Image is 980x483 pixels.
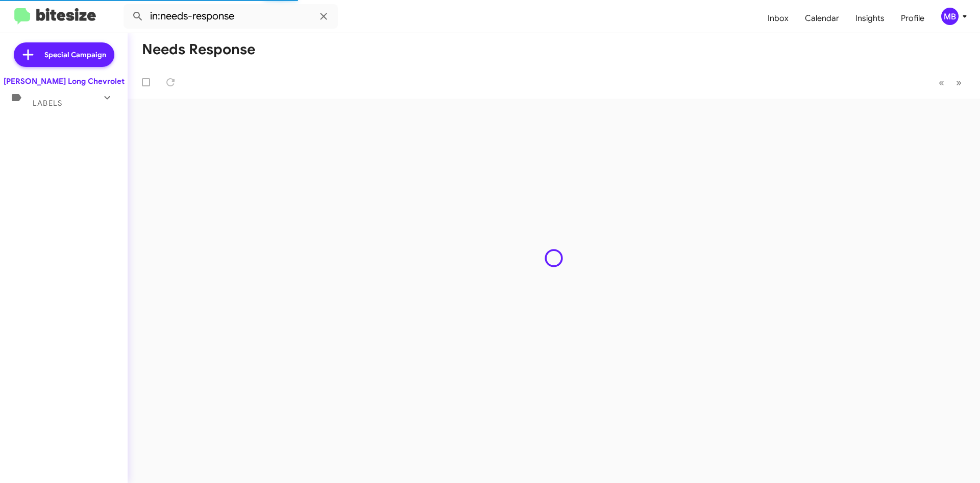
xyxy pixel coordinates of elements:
[893,4,933,33] a: Profile
[4,76,125,86] div: [PERSON_NAME] Long Chevrolet
[124,4,338,29] input: Search
[939,76,944,89] span: «
[933,8,969,25] button: MB
[759,4,797,33] a: Inbox
[797,4,847,33] a: Calendar
[950,72,968,93] button: Next
[847,4,893,33] a: Insights
[33,99,62,108] span: Labels
[956,76,962,89] span: »
[44,50,106,60] span: Special Campaign
[933,72,950,93] button: Previous
[941,8,959,25] div: MB
[933,72,968,93] nav: Page navigation example
[14,42,114,67] a: Special Campaign
[142,41,255,58] h1: Needs Response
